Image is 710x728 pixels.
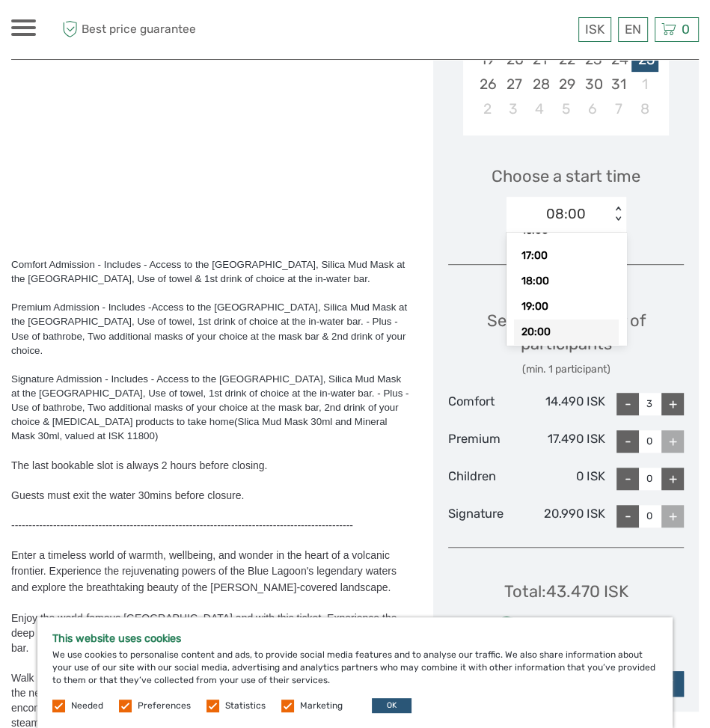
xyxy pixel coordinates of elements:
div: Comfort Admission - Includes - Access to the [GEOGRAPHIC_DATA], Silica Mud Mask at the [GEOGRAPHI... [11,257,411,286]
div: + [661,393,684,415]
div: 0 ISK [527,468,605,490]
div: 18:00 [514,269,619,294]
div: < > [611,207,624,222]
span: Best price guarantee [58,17,196,42]
span: 0 [679,22,692,37]
div: - [616,505,639,527]
div: Choose Saturday, November 8th, 2025 [631,97,658,121]
span: Choose a start time [492,165,640,188]
div: Choose Thursday, November 6th, 2025 [579,97,605,121]
div: Comfort [448,393,527,415]
div: We use cookies to personalise content and ads, to provide social media features and to analyse ou... [37,617,673,728]
div: Choose Sunday, November 2nd, 2025 [474,97,500,121]
button: OK [372,698,411,713]
div: Choose Wednesday, October 29th, 2025 [553,72,579,97]
label: Needed [71,700,103,712]
div: Choose Wednesday, November 5th, 2025 [553,97,579,121]
div: 17.490 ISK [527,430,605,453]
div: - [616,468,639,490]
span: Access to the [GEOGRAPHIC_DATA], Silica Mud Mask at the [GEOGRAPHIC_DATA], Use of towel, 1st drin... [11,373,408,441]
div: EN [618,17,648,42]
img: 632-1a1f61c2-ab70-46c5-a88f-57c82c74ba0d_logo_small.jpg [314,11,391,48]
div: - [616,393,639,415]
div: 19:00 [514,294,619,319]
span: Signature Admission - Includes - [11,373,154,385]
div: Premium Admission - Includes - [11,300,411,357]
label: Marketing [300,700,343,712]
div: Choose Thursday, October 30th, 2025 [579,72,605,97]
span: ISK [585,22,605,37]
label: Preferences [138,700,191,712]
div: Choose Monday, October 27th, 2025 [501,72,527,97]
div: Choose Friday, November 7th, 2025 [605,97,631,121]
span: Guests must exit the water 30mins before closure. [11,489,244,501]
div: + [661,430,684,453]
span: Access to the [GEOGRAPHIC_DATA], Silica Mud Mask at the [GEOGRAPHIC_DATA], Use of towel, 1st drin... [11,302,407,355]
div: Premium [448,430,527,453]
div: Choose Tuesday, November 4th, 2025 [527,97,553,121]
div: 20.990 ISK [527,505,605,527]
div: + [661,468,684,490]
span: Enter a timeless world of warmth, wellbeing, and wonder in the heart of a volcanic frontier. Expe... [11,533,411,593]
div: (min. 1 participant) [448,362,684,377]
div: Choose Monday, November 3rd, 2025 [501,97,527,121]
div: Children [448,468,527,490]
div: Total : 43.470 ISK [504,580,628,603]
p: We're away right now. Please check back later! [21,26,169,38]
span: The last bookable slot is always 2 hours before closing. [11,459,267,471]
div: Choose Friday, October 31st, 2025 [605,72,631,97]
div: Choose Saturday, November 1st, 2025 [631,72,658,97]
div: - [616,430,639,453]
div: Best price guarantee [495,612,637,638]
div: 08:00 [546,204,586,224]
div: 14.490 ISK [527,393,605,415]
span: Enjoy the world-famous [GEOGRAPHIC_DATA] and with this ticket. Experience the deep relaxation of ... [11,612,397,654]
h5: This website uses cookies [52,632,658,645]
button: Open LiveChat chat widget [172,23,190,41]
div: + [661,505,684,527]
div: Select the number of participants [448,309,684,377]
div: Signature [448,505,527,527]
label: Statistics [225,700,266,712]
div: 20:00 [514,319,619,345]
div: Choose Sunday, October 26th, 2025 [474,72,500,97]
div: Choose Tuesday, October 28th, 2025 [527,72,553,97]
div: 17:00 [514,243,619,269]
span: -------------------------------------------------------------------------------------------------- [11,519,353,531]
